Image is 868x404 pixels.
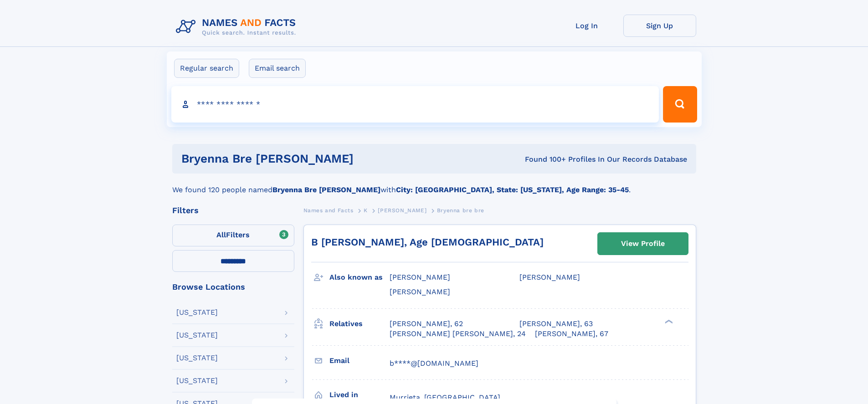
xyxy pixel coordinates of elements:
span: [PERSON_NAME] [519,273,580,281]
h3: Email [329,353,390,368]
h3: Also known as [329,270,390,285]
a: Log In [550,15,623,37]
div: [US_STATE] [176,332,218,339]
div: [US_STATE] [176,309,218,316]
label: Email search [249,59,306,78]
span: K [364,207,368,214]
div: Browse Locations [172,283,294,291]
a: [PERSON_NAME] [PERSON_NAME], 24 [390,329,526,339]
h3: Relatives [329,316,390,332]
div: Found 100+ Profiles In Our Records Database [439,154,687,164]
button: Search Button [663,86,697,123]
a: B [PERSON_NAME], Age [DEMOGRAPHIC_DATA] [311,236,544,248]
div: Filters [172,206,294,215]
h3: Lived in [329,387,390,403]
div: [US_STATE] [176,354,218,362]
div: ❯ [663,318,673,324]
span: Bryenna bre bre [437,207,484,214]
b: City: [GEOGRAPHIC_DATA], State: [US_STATE], Age Range: 35-45 [396,185,629,194]
a: View Profile [598,233,688,255]
a: Names and Facts [303,205,354,216]
a: [PERSON_NAME], 62 [390,319,463,329]
a: [PERSON_NAME], 63 [519,319,593,329]
a: [PERSON_NAME] [378,205,426,216]
span: [PERSON_NAME] [378,207,426,214]
div: View Profile [621,233,665,254]
div: [US_STATE] [176,377,218,384]
label: Regular search [174,59,239,78]
label: Filters [172,225,294,246]
span: [PERSON_NAME] [390,287,450,296]
b: Bryenna Bre [PERSON_NAME] [272,185,380,194]
span: All [216,230,226,239]
div: We found 120 people named with . [172,174,696,195]
span: Murrieta, [GEOGRAPHIC_DATA] [390,393,500,402]
img: Logo Names and Facts [172,15,303,39]
h1: bryenna bre [PERSON_NAME] [181,153,439,164]
a: K [364,205,368,216]
a: [PERSON_NAME], 67 [535,329,608,339]
input: search input [171,86,659,123]
span: [PERSON_NAME] [390,273,450,281]
a: Sign Up [623,15,696,37]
